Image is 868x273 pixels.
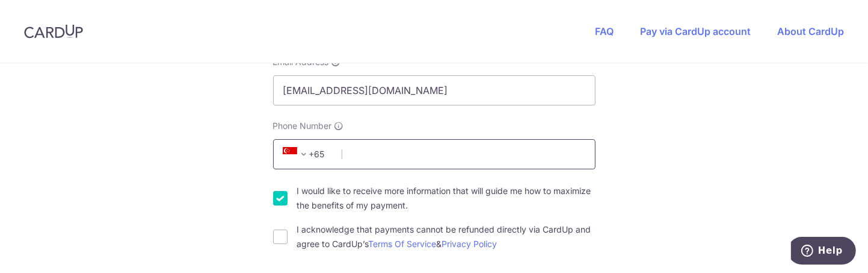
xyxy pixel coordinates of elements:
[24,24,83,39] img: CardUp
[273,120,332,132] span: Phone Number
[777,25,844,37] a: About CardUp
[297,222,596,251] label: I acknowledge that payments cannot be refunded directly via CardUp and agree to CardUp’s &
[283,147,312,162] span: +65
[595,25,614,37] a: FAQ
[640,25,751,37] a: Pay via CardUp account
[791,237,856,267] iframe: Opens a widget where you can find more information
[369,239,437,249] a: Terms Of Service
[279,147,333,162] span: +65
[442,239,497,249] a: Privacy Policy
[273,75,596,105] input: Email address
[297,184,596,213] label: I would like to receive more information that will guide me how to maximize the benefits of my pa...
